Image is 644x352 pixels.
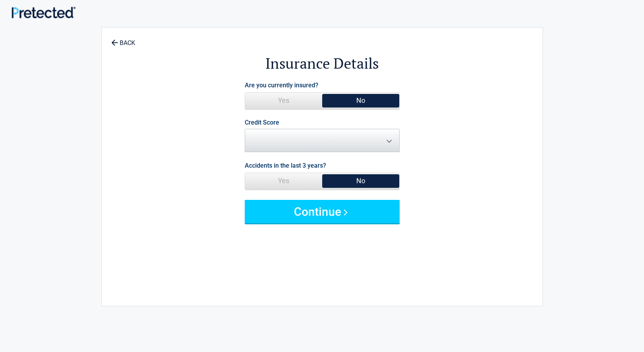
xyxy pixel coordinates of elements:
label: Are you currently insured? [245,80,318,90]
span: No [322,173,399,189]
label: Credit Score [245,120,279,126]
h2: Insurance Details [144,54,500,73]
span: Yes [245,173,322,189]
img: Main Logo [12,7,76,18]
span: Yes [245,93,322,108]
span: No [322,93,399,108]
label: Accidents in the last 3 years? [245,160,326,171]
button: Continue [245,200,400,223]
a: BACK [110,33,137,46]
